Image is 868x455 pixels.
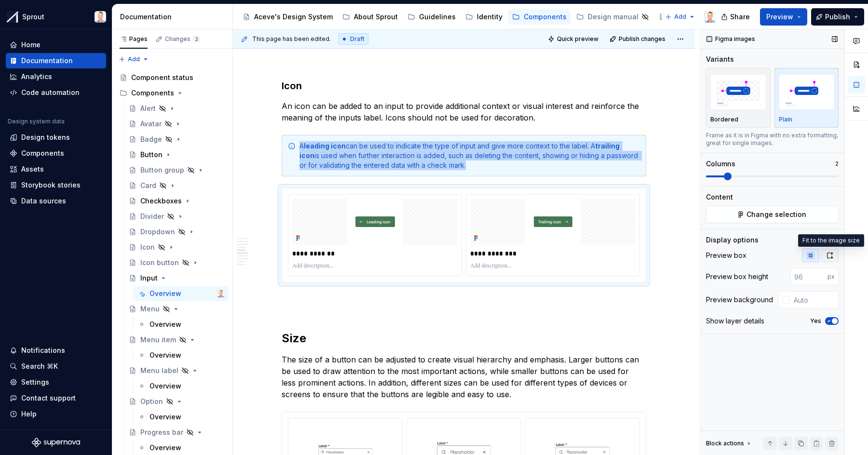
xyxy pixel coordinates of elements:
div: Data sources [21,196,66,206]
h2: Size [282,300,646,346]
a: Overview [134,409,229,425]
div: Columns [706,159,735,169]
div: Overview [149,412,181,422]
button: Contact support [6,390,106,406]
p: Bordered [710,116,738,123]
div: Sprout [22,12,44,22]
div: Avatar [140,119,162,129]
button: Add [116,53,152,66]
a: Divider [125,209,229,224]
div: Overview [149,381,181,391]
button: Share [716,8,756,26]
div: Overview [149,443,181,453]
div: Input [140,273,158,283]
div: Icon [140,242,155,252]
a: Menu [125,301,229,317]
span: This page has been edited. [252,35,331,43]
a: Data sources [6,193,106,209]
a: Identity [461,9,506,25]
div: Overview [149,320,181,329]
a: Aceve's Design System [239,9,337,25]
div: Button [140,150,163,160]
a: Overview [134,317,229,332]
div: Contact support [21,393,76,403]
a: About Sprout [339,9,402,25]
a: Input [125,270,229,286]
div: Design tokens [21,133,70,142]
div: Progress bar [140,428,183,437]
div: About Sprout [354,12,398,22]
a: Guidelines [404,9,460,25]
a: Analytics [6,69,106,84]
p: Plain [779,116,792,123]
div: Dropdown [140,227,175,237]
button: placeholderPlain [774,68,839,128]
div: Overview [149,289,181,298]
div: Settings [21,377,49,387]
img: placeholder [779,74,835,109]
p: 2 [835,160,839,168]
a: Badge [125,132,229,147]
button: SproutEddie Persson [2,6,110,27]
a: Documentation [6,53,106,68]
a: Card [125,178,229,193]
a: Avatar [125,116,229,132]
a: Components [6,146,106,161]
img: Eddie Persson [217,290,225,297]
a: Dropdown [125,224,229,240]
svg: Supernova Logo [32,438,80,447]
div: Component status [131,73,193,82]
p: An icon can be added to an input to provide additional context or visual interest and reinforce t... [282,100,646,123]
img: Eddie Persson [704,11,716,23]
a: Icon button [125,255,229,270]
img: b6c2a6ff-03c2-4811-897b-2ef07e5e0e51.png [7,11,18,23]
div: Badge [140,134,162,144]
div: Aceve's Design System [254,12,333,22]
div: A can be used to indicate the type of input and give more context to the label. A is used when fu... [299,141,640,170]
span: Share [730,12,750,22]
h3: Icon [282,52,646,93]
div: Design manual [588,12,638,22]
a: Icon [125,240,229,255]
div: Variants [706,54,734,64]
button: Add [662,10,698,24]
span: Add [674,13,686,21]
div: Assets [21,164,44,174]
a: Menu item [125,332,229,348]
span: Publish changes [619,35,665,43]
div: Documentation [120,12,229,22]
div: Storybook stories [21,180,81,190]
span: 2 [192,35,200,43]
a: Alert [125,101,229,116]
button: Notifications [6,343,106,358]
p: The size of a button can be adjusted to create visual hierarchy and emphasis. Larger buttons can ... [282,354,646,400]
button: Preview [760,8,807,26]
span: Quick preview [557,35,598,43]
div: Fit to the image size [798,234,864,247]
button: Search ⌘K [6,359,106,374]
div: Menu item [140,335,176,345]
button: Publish changes [607,32,670,46]
div: Design system data [8,118,65,125]
a: Assets [6,161,106,177]
a: Design manual [572,9,653,25]
div: Menu [140,304,160,314]
input: 96 [790,268,827,285]
div: Components [116,85,229,101]
strong: leading icon [304,142,346,150]
div: Alert [140,104,156,113]
button: Quick preview [545,32,603,46]
a: Code automation [6,85,106,100]
div: Frame as it is in Figma with no extra formatting, great for single images. [706,132,839,147]
a: Home [6,37,106,53]
input: Auto [790,291,839,308]
div: Identity [477,12,502,22]
span: Change selection [746,210,806,219]
div: Documentation [21,56,73,66]
div: Code automation [21,88,80,97]
a: Button [125,147,229,162]
div: Checkboxes [140,196,182,206]
div: Divider [140,212,164,221]
a: Blog [655,9,700,25]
